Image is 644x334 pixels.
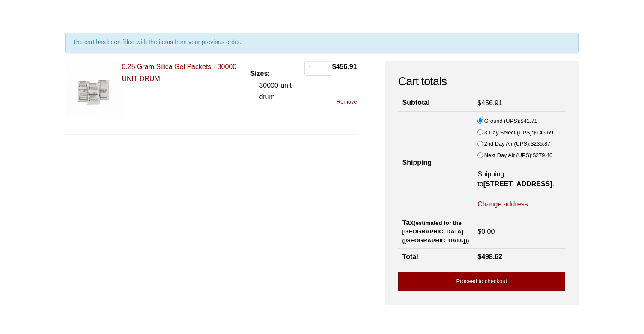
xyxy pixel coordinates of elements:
span: $ [521,118,524,124]
span: $ [332,63,336,70]
bdi: 235.87 [531,140,550,147]
a: Remove this item [337,98,357,105]
th: Tax [398,215,474,248]
p: Shipping to . [477,170,561,189]
bdi: 145.69 [533,129,553,136]
a: 0.25 Gram Silica Gel Packets - 30000 UNIT DRUM [122,63,236,82]
span: $ [477,253,481,260]
label: 2nd Day Air (UPS): [484,139,550,149]
bdi: 456.91 [477,99,502,107]
a: Change address [477,200,528,209]
bdi: 0.00 [477,228,495,235]
h2: Cart totals [398,75,565,89]
span: $ [477,228,481,235]
img: 0.25 Gram Silica Gel Packets - 30000 UNIT DRUM [65,61,122,117]
label: 3 Day Select (UPS): [484,128,553,137]
span: $ [531,140,534,147]
bdi: 279.40 [533,152,552,158]
label: Next Day Air (UPS): [484,151,552,160]
div: The cart has been filled with the items from your previous order. [65,33,579,53]
th: Total [398,248,474,265]
bdi: 498.62 [477,253,502,260]
label: Ground (UPS): [484,116,537,126]
a: Proceed to checkout [398,272,565,291]
span: $ [533,129,536,136]
bdi: 41.71 [521,118,537,124]
strong: [STREET_ADDRESS] [483,180,552,188]
th: Subtotal [398,95,474,111]
small: (estimated for the [GEOGRAPHIC_DATA] ([GEOGRAPHIC_DATA])) [402,220,469,244]
bdi: 456.91 [332,63,357,70]
th: Shipping [398,112,474,215]
span: $ [533,152,536,158]
span: $ [477,99,481,107]
dt: Sizes: [250,68,304,79]
input: Product quantity [304,61,332,75]
p: 30000-unit-drum [259,80,304,103]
